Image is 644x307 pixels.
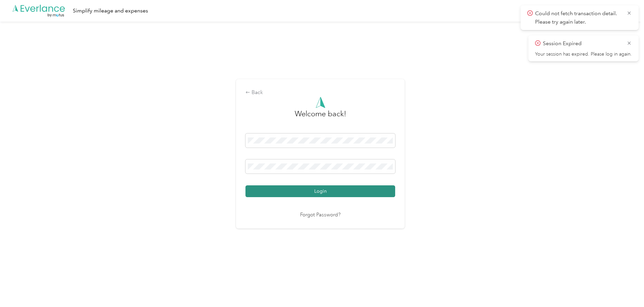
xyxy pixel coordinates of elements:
[295,108,346,126] h3: greeting
[535,9,621,26] p: Could not fetch transaction detail. Please try again later.
[245,89,395,97] div: Back
[245,185,395,197] button: Login
[543,39,622,48] p: Session Expired
[300,211,341,219] a: Forgot Password?
[606,269,644,307] iframe: Everlance-gr Chat Button Frame
[535,51,632,57] p: Your session has expired. Please log in again.
[73,7,148,15] div: Simplify mileage and expenses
